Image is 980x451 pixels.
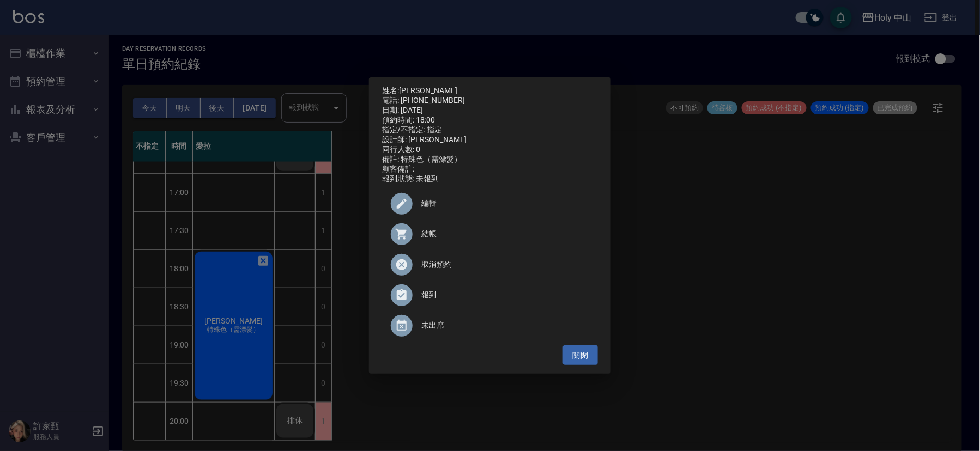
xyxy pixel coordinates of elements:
div: 同行人數: 0 [382,145,598,155]
div: 備註: 特殊色（需漂髮） [382,155,598,164]
div: 報到 [382,280,598,310]
span: 報到 [421,289,589,301]
button: 關閉 [563,345,598,365]
span: 未出席 [421,320,589,331]
a: 結帳 [382,219,598,249]
div: 預約時間: 18:00 [382,115,598,125]
div: 顧客備註: [382,164,598,174]
a: [PERSON_NAME] [399,86,457,95]
p: 姓名: [382,86,598,96]
div: 指定/不指定: 指定 [382,125,598,135]
span: 取消預約 [421,259,589,270]
div: 取消預約 [382,249,598,280]
div: 報到狀態: 未報到 [382,174,598,184]
div: 電話: [PHONE_NUMBER] [382,96,598,106]
div: 未出席 [382,310,598,341]
div: 設計師: [PERSON_NAME] [382,135,598,145]
span: 編輯 [421,198,589,209]
div: 日期: [DATE] [382,106,598,115]
span: 結帳 [421,228,589,240]
div: 編輯 [382,188,598,219]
